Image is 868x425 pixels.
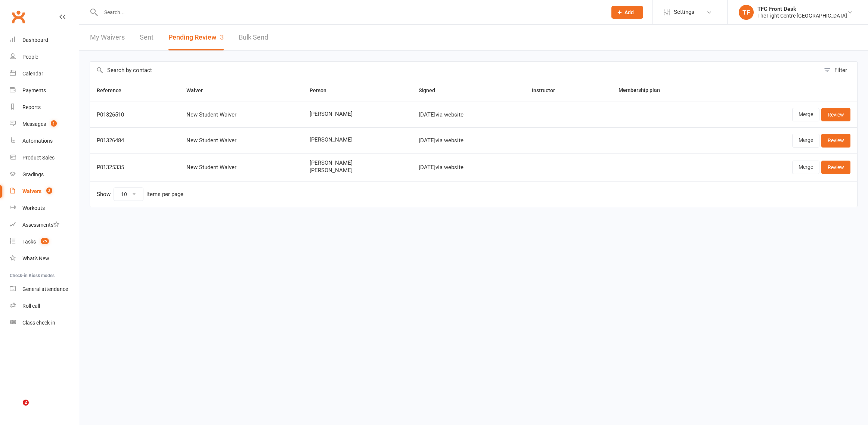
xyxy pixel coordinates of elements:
span: Reference [97,87,130,93]
input: Search by contact [90,62,820,79]
div: Automations [22,138,53,144]
a: Product Sales [10,149,79,166]
a: Reports [10,99,79,116]
a: Automations [10,133,79,149]
span: [PERSON_NAME] [310,137,406,143]
div: P01326510 [97,112,173,118]
a: Messages 1 [10,116,79,133]
button: Filter [820,62,857,79]
div: P01326484 [97,137,173,144]
a: Payments [10,82,79,99]
iframe: Intercom live chat [7,400,25,418]
button: Reference [97,86,130,95]
a: Merge [792,108,819,121]
button: Add [611,6,643,19]
div: Show [97,187,183,201]
a: Workouts [10,200,79,217]
button: Instructor [532,86,563,95]
div: [DATE] via website [419,164,518,171]
div: items per page [146,191,183,198]
div: Payments [22,87,46,93]
span: Waiver [186,87,211,93]
a: Review [821,134,850,147]
div: Waivers [22,188,41,194]
div: New Student Waiver [186,164,296,171]
span: 2 [23,400,29,406]
div: Product Sales [22,155,55,161]
div: Messages [22,121,46,127]
div: The Fight Centre [GEOGRAPHIC_DATA] [757,12,847,19]
a: Waivers 3 [10,183,79,200]
div: Calendar [22,71,43,77]
a: Merge [792,161,819,174]
a: Review [821,108,850,121]
a: General attendance kiosk mode [10,281,79,298]
a: Sent [140,25,154,50]
a: Roll call [10,298,79,314]
a: Gradings [10,166,79,183]
span: 1 [51,120,57,127]
div: Tasks [22,239,36,245]
button: Person [310,86,335,95]
div: Class check-in [22,320,55,326]
span: Instructor [532,87,563,93]
div: [DATE] via website [419,112,518,118]
div: Assessments [22,222,59,228]
div: New Student Waiver [186,137,296,144]
a: Assessments [10,217,79,233]
div: P01325335 [97,164,173,171]
div: Filter [834,66,847,75]
button: Waiver [186,86,211,95]
span: 25 [41,238,49,244]
span: [PERSON_NAME] [310,160,406,166]
div: What's New [22,255,49,261]
a: My Waivers [90,25,125,50]
input: Search... [99,7,602,18]
div: TFC Front Desk [757,6,847,12]
a: Class kiosk mode [10,314,79,331]
th: Membership plan [612,79,718,102]
span: 3 [46,187,52,194]
div: Gradings [22,171,44,177]
div: New Student Waiver [186,112,296,118]
span: [PERSON_NAME] [310,111,406,117]
div: Dashboard [22,37,48,43]
a: Merge [792,134,819,147]
a: Clubworx [9,7,28,26]
div: Reports [22,104,41,110]
span: [PERSON_NAME] [310,167,406,174]
a: Bulk Send [239,25,268,50]
div: General attendance [22,286,68,292]
span: 3 [220,33,224,41]
a: Review [821,161,850,174]
a: Tasks 25 [10,233,79,250]
div: Roll call [22,303,40,309]
a: People [10,49,79,65]
a: Dashboard [10,32,79,49]
span: Person [310,87,335,93]
a: What's New [10,250,79,267]
button: Signed [419,86,443,95]
a: Calendar [10,65,79,82]
button: Pending Review3 [168,25,224,50]
span: Settings [674,4,694,21]
div: [DATE] via website [419,137,518,144]
div: TF [739,5,754,20]
span: Signed [419,87,443,93]
div: Workouts [22,205,45,211]
div: People [22,54,38,60]
span: Add [624,9,634,15]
